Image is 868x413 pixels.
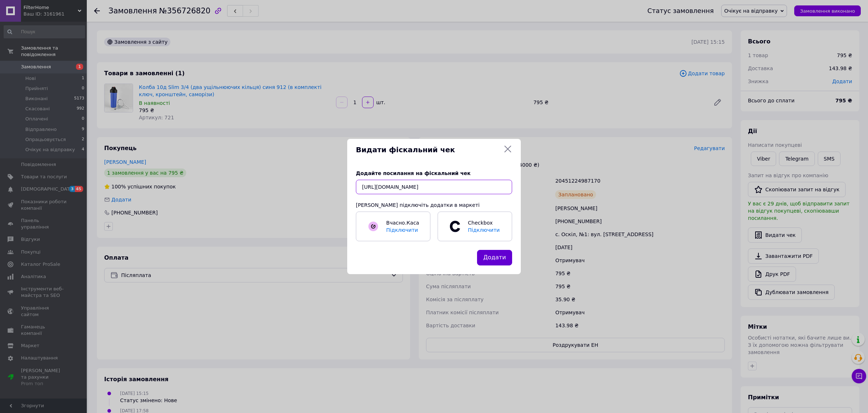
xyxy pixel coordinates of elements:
a: CheckboxПідключити [438,212,512,241]
input: URL чека [356,180,512,194]
span: Checkbox [464,219,504,234]
div: [PERSON_NAME] підключіть додатки в маркеті [356,201,512,209]
a: Вчасно.КасаПідключити [356,212,430,241]
button: Додати [477,250,512,265]
span: Підключити [468,227,500,233]
span: Підключити [386,227,418,233]
span: Вчасно.Каса [386,220,419,226]
span: Видати фіскальний чек [356,145,501,155]
span: Додайте посилання на фіскальний чек [356,170,471,176]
